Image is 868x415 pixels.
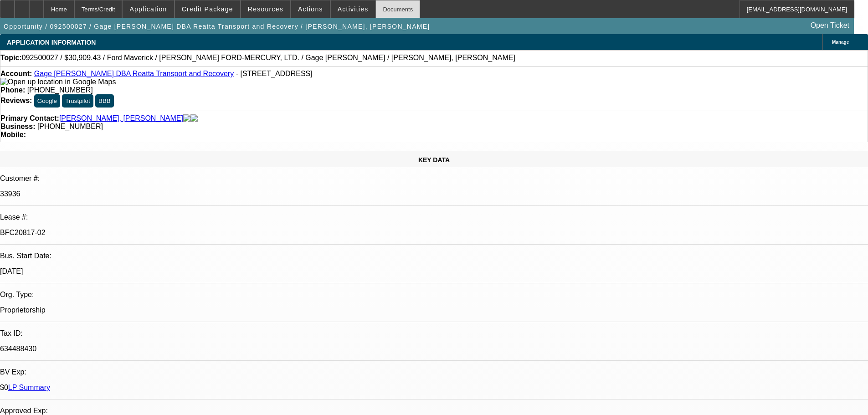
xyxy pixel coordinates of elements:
[248,5,283,13] span: Resources
[0,114,59,123] strong: Primary Contact:
[418,156,450,164] span: KEY DATA
[190,114,198,123] img: linkedin-icon.png
[0,131,26,138] strong: Mobile:
[291,0,330,18] button: Actions
[27,86,93,94] span: [PHONE_NUMBER]
[338,5,369,13] span: Activities
[807,18,853,33] a: Open Ticket
[331,0,375,18] button: Activities
[182,5,233,13] span: Credit Package
[832,40,849,45] span: Manage
[241,0,290,18] button: Resources
[95,94,114,108] button: BBB
[4,23,430,30] span: Opportunity / 092500027 / Gage [PERSON_NAME] DBA Reatta Transport and Recovery / [PERSON_NAME], [...
[59,114,183,123] a: [PERSON_NAME], [PERSON_NAME]
[123,0,174,18] button: Application
[34,70,234,77] a: Gage [PERSON_NAME] DBA Reatta Transport and Recovery
[236,70,313,77] span: - [STREET_ADDRESS]
[0,123,35,130] strong: Business:
[0,70,32,77] strong: Account:
[183,114,190,123] img: facebook-icon.png
[62,94,93,108] button: Trustpilot
[0,54,22,62] strong: Topic:
[34,94,60,108] button: Google
[298,5,323,13] span: Actions
[0,78,116,86] img: Open up location in Google Maps
[0,86,25,94] strong: Phone:
[8,384,50,391] a: LP Summary
[129,5,167,13] span: Application
[22,54,515,62] span: 092500027 / $30,909.43 / Ford Maverick / [PERSON_NAME] FORD-MERCURY, LTD. / Gage [PERSON_NAME] / ...
[0,97,32,104] strong: Reviews:
[37,123,103,130] span: [PHONE_NUMBER]
[0,78,116,86] a: View Google Maps
[7,39,96,46] span: APPLICATION INFORMATION
[175,0,240,18] button: Credit Package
